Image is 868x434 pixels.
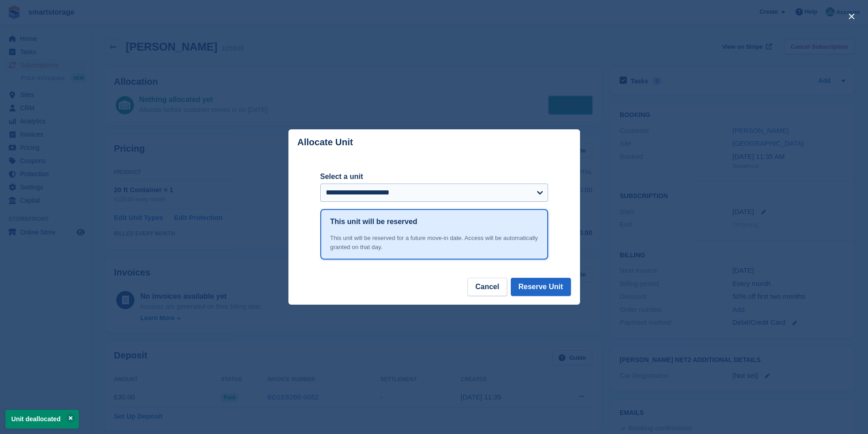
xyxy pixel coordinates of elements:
[844,9,859,24] button: close
[330,216,417,227] h1: This unit will be reserved
[467,278,507,296] button: Cancel
[320,171,548,182] label: Select a unit
[298,137,353,148] p: Allocate Unit
[5,410,79,429] p: Unit deallocated
[511,278,571,296] button: Reserve Unit
[330,234,538,251] div: This unit will be reserved for a future move-in date. Access will be automatically granted on tha...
